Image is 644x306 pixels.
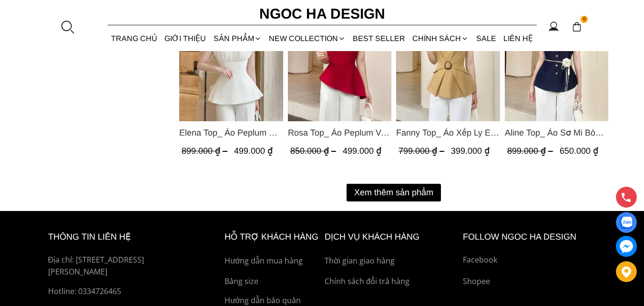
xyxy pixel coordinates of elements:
[287,126,391,139] span: Rosa Top_ Áo Peplum Vai Lệch Xếp Ly Màu Đỏ A1064
[179,126,283,139] span: Elena Top_ Áo Peplum Cổ Nhún Màu Trắng A1066
[504,126,608,139] a: Link to Aline Top_ Áo Sơ Mi Bò Lụa Rớt Vai A1070
[463,275,596,288] a: Shopee
[251,2,394,25] a: Ngoc Ha Design
[287,126,391,139] a: Link to Rosa Top_ Áo Peplum Vai Lệch Xếp Ly Màu Đỏ A1064
[572,21,582,32] img: img-CART-ICON-ksit0nf1
[451,146,490,156] span: 399.000 ₫
[225,230,320,244] h6: hỗ trợ khách hàng
[616,236,637,257] a: messenger
[399,146,447,156] span: 799.000 ₫
[182,146,230,156] span: 899.000 ₫
[472,26,500,51] a: SALE
[179,126,283,139] a: Link to Elena Top_ Áo Peplum Cổ Nhún Màu Trắng A1066
[396,126,500,139] a: Link to Fanny Top_ Áo Xếp Ly Eo Sát Nách Màu Bee A1068
[234,146,273,156] span: 499.000 ₫
[48,254,203,278] p: Địa chỉ: [STREET_ADDRESS][PERSON_NAME]
[581,16,588,23] span: 0
[620,217,632,229] img: Display image
[349,26,409,51] a: BEST SELLER
[463,254,596,266] a: Facebook
[325,275,458,288] a: Chính sách đổi trả hàng
[265,26,349,51] a: NEW COLLECTION
[342,146,381,156] span: 499.000 ₫
[347,184,441,201] button: Xem thêm sản phẩm
[161,26,210,51] a: GIỚI THIỆU
[463,230,596,244] h6: Follow ngoc ha Design
[48,285,203,298] a: Hotline: 0334726465
[48,230,203,244] h6: thông tin liên hệ
[325,230,458,244] h6: Dịch vụ khách hàng
[108,26,161,51] a: TRANG CHỦ
[559,146,598,156] span: 650.000 ₫
[225,275,320,288] a: Bảng size
[225,255,320,267] a: Hướng dẫn mua hàng
[504,126,608,139] span: Aline Top_ Áo Sơ Mi Bò Lụa Rớt Vai A1070
[500,26,536,51] a: LIÊN HỆ
[325,255,458,267] a: Thời gian giao hàng
[409,26,472,51] div: Chính sách
[290,146,338,156] span: 850.000 ₫
[616,212,637,233] a: Display image
[507,146,555,156] span: 899.000 ₫
[210,26,265,51] div: SẢN PHẨM
[396,126,500,139] span: Fanny Top_ Áo Xếp Ly Eo Sát Nách Màu Bee A1068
